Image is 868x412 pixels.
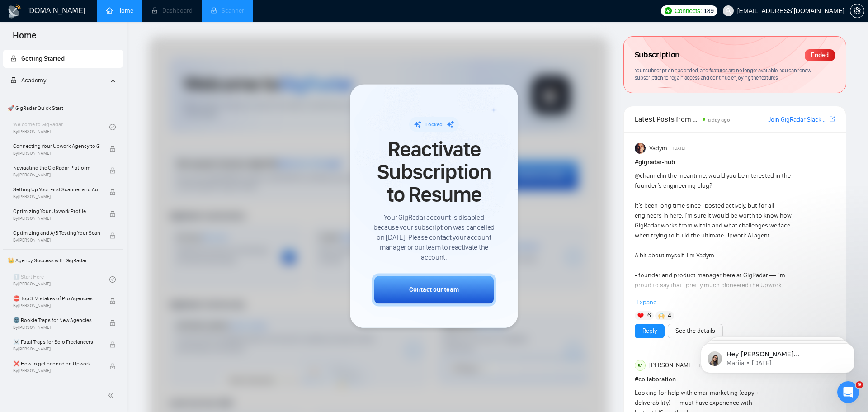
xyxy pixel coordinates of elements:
span: 6 [647,311,651,320]
a: export [830,115,835,123]
span: check-circle [109,124,116,130]
span: Optimizing and A/B Testing Your Scanner for Better Results [13,228,100,237]
span: [DATE] [673,144,685,152]
span: [PERSON_NAME] [649,360,693,370]
span: Locked [425,121,443,128]
span: export [830,115,835,123]
span: Optimizing Your Upwork Profile [13,207,100,216]
span: lock [109,341,116,348]
span: By [PERSON_NAME] [13,237,100,243]
span: lock [109,363,116,369]
iframe: Intercom notifications message [687,324,868,388]
img: ❤️ [637,313,644,319]
span: By [PERSON_NAME] [13,216,100,221]
div: Contact our team [409,285,459,294]
span: 👑 Agency Success with GigRadar [4,251,122,270]
span: 🌚 Rookie Traps for New Agencies [13,316,100,325]
span: By [PERSON_NAME] [13,172,100,178]
span: lock [10,77,17,83]
img: 🙌 [658,313,665,319]
span: lock [109,189,116,195]
div: RA [635,360,645,370]
span: @channel [635,172,661,180]
span: user [725,8,731,14]
span: Vadym [649,143,667,153]
span: Getting Started [21,55,65,62]
span: a day ago [708,117,730,123]
span: 4 [668,311,671,320]
span: lock [10,55,17,62]
span: check-circle [109,276,116,283]
span: ❌ How to get banned on Upwork [13,359,100,368]
div: Ended [805,49,835,61]
button: setting [850,4,864,18]
span: lock [109,320,116,326]
span: Academy [10,76,46,84]
span: Connecting Your Upwork Agency to GigRadar [13,142,100,151]
span: Connects: [675,6,702,16]
span: 189 [703,6,713,16]
a: Join GigRadar Slack Community [768,115,828,125]
span: By [PERSON_NAME] [13,368,100,374]
button: Reply [635,324,665,338]
span: setting [850,7,864,14]
h1: # collaboration [635,374,835,384]
h1: # gigradar-hub [635,157,835,167]
span: lock [109,211,116,217]
span: By [PERSON_NAME] [13,325,100,330]
span: Navigating the GigRadar Platform [13,163,100,172]
span: lock [109,146,116,152]
span: 9 [856,381,863,388]
button: Contact our team [372,273,496,306]
span: Expand [637,298,657,306]
span: Subscription [635,47,679,63]
iframe: Intercom live chat [837,381,859,403]
span: Your GigRadar account is disabled because your subscription was cancelled on [DATE]. Please conta... [372,213,496,262]
li: Getting Started [3,50,123,68]
span: Home [5,29,44,48]
span: By [PERSON_NAME] [13,303,100,308]
span: lock [109,167,116,174]
span: ☠️ Fatal Traps for Solo Freelancers [13,337,100,346]
span: Academy [21,76,46,84]
img: logo [7,4,22,19]
span: lock [109,232,116,239]
a: See the details [675,326,715,336]
span: By [PERSON_NAME] [13,194,100,199]
span: Reactivate Subscription to Resume [372,138,496,206]
p: Message from Mariia, sent 2w ago [39,35,156,43]
img: Vadym [635,143,646,154]
span: lock [109,298,116,304]
a: homeHome [106,7,133,14]
a: Reply [642,326,657,336]
a: setting [850,7,864,14]
button: See the details [668,324,723,338]
span: By [PERSON_NAME] [13,346,100,352]
span: Hey [PERSON_NAME][EMAIL_ADDRESS][DOMAIN_NAME], Looks like your Upwork agency HubsPlanet ran out o... [39,26,155,150]
span: By [PERSON_NAME] [13,151,100,156]
span: 🚀 GigRadar Quick Start [4,99,122,117]
span: double-left [108,391,117,400]
span: Latest Posts from the GigRadar Community [635,114,700,125]
span: Setting Up Your First Scanner and Auto-Bidder [13,185,100,194]
img: upwork-logo.png [665,7,672,14]
span: ⛔ Top 3 Mistakes of Pro Agencies [13,294,100,303]
span: Your subscription has ended, and features are no longer available. You can renew subscription to ... [635,67,811,81]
